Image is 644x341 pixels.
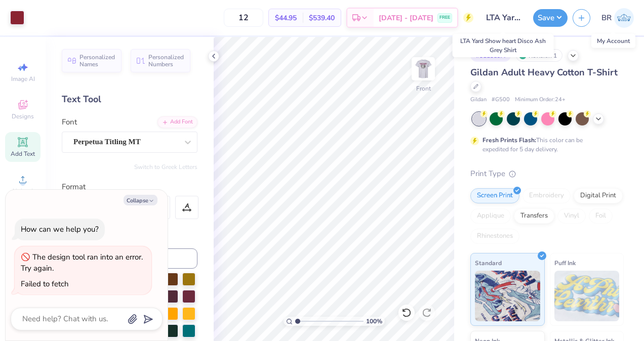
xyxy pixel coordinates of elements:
span: Personalized Names [79,54,115,68]
div: Transfers [514,208,554,224]
img: Standard [475,271,540,321]
img: Puff Ink [554,271,620,321]
div: The design tool ran into an error. Try again. [21,252,143,274]
span: $539.40 [309,13,335,23]
span: 100 % [366,317,382,326]
img: Front [413,59,433,79]
button: Save [533,9,568,27]
div: Vinyl [557,208,586,224]
div: Format [62,181,198,193]
div: Text Tool [62,93,197,106]
input: – – [224,9,263,27]
span: Personalized Numbers [148,54,184,68]
div: Foil [589,208,613,224]
span: Designs [12,112,34,120]
span: Minimum Order: 24 + [515,96,566,104]
div: How can we help you? [21,224,99,234]
div: Rhinestones [470,229,519,244]
div: My Account [591,34,635,48]
div: Add Font [157,116,197,128]
span: [DATE] - [DATE] [379,13,433,23]
span: Upload [13,187,33,195]
div: This color can be expedited for 5 day delivery. [482,136,607,154]
span: Standard [475,258,502,268]
button: Collapse [124,195,157,205]
span: Add Text [11,150,35,158]
div: Digital Print [574,188,623,203]
div: LTA Yard Show heart Disco Ash Grey Shirt [453,34,554,57]
strong: Fresh Prints Flash: [482,136,536,144]
span: Puff Ink [554,258,576,268]
div: Print Type [470,168,624,180]
div: Screen Print [470,188,519,203]
span: Image AI [11,75,35,83]
div: Embroidery [522,188,571,203]
span: FREE [439,14,450,21]
div: Applique [470,208,511,224]
button: Switch to Greek Letters [134,163,197,171]
img: Brianna Ruscoe [614,8,634,28]
span: Gildan [470,96,487,104]
span: BR [601,12,612,24]
div: Front [416,84,431,93]
a: BR [601,8,634,28]
label: Font [62,116,77,128]
div: Failed to fetch [21,279,69,289]
span: # G500 [492,96,510,104]
span: $44.95 [275,13,297,23]
input: Untitled Design [478,8,528,28]
span: Gildan Adult Heavy Cotton T-Shirt [470,66,618,78]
